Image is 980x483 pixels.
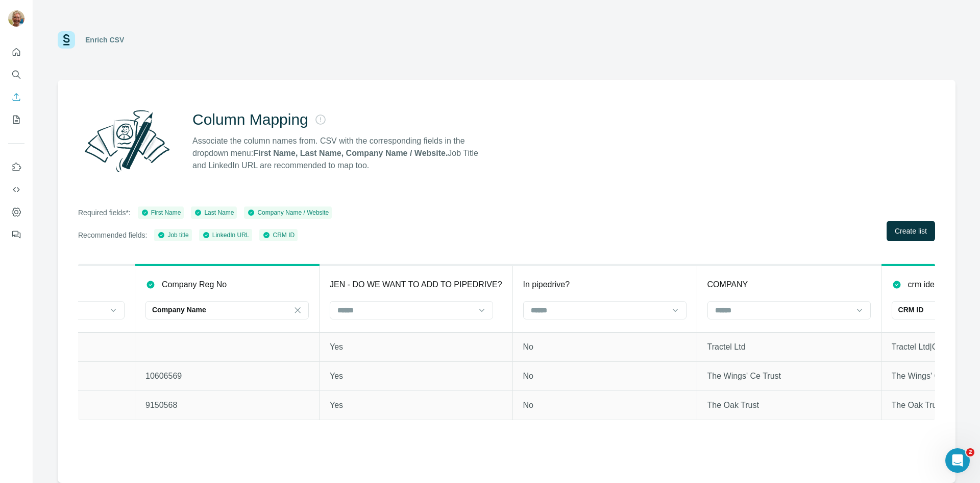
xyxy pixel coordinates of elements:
span: 2 [966,448,974,456]
iframe: Intercom live chat [945,448,970,473]
strong: First Name, Last Name, Company Name / Website. [253,149,448,157]
div: Last Name [194,208,234,217]
button: Quick start [8,43,24,61]
div: LinkedIn URL [202,231,250,240]
div: First Name [141,208,181,217]
button: Use Surfe on LinkedIn [8,158,24,176]
p: Associate the column names from. CSV with the corresponding fields in the dropdown menu: Job Titl... [192,135,487,172]
p: No [523,399,687,411]
div: CRM ID [262,231,295,240]
img: Surfe Logo [58,31,75,49]
p: 10606569 [145,370,309,382]
p: COMPANY [707,279,748,291]
p: No [523,341,687,353]
p: Company Reg No [162,279,227,291]
p: Yes [330,341,493,353]
div: Company Name / Website [247,208,329,217]
button: Create list [887,221,935,241]
button: Dashboard [8,203,24,221]
p: crm identification [908,279,969,291]
p: CRM ID [898,305,924,315]
span: Create list [895,226,927,236]
div: Job title [157,231,188,240]
p: The Oak Trust [707,399,871,411]
p: Recommended fields: [78,230,147,240]
button: Search [8,65,24,84]
button: Feedback [8,225,24,244]
p: Yes [330,370,493,382]
img: Avatar [8,10,24,27]
p: JEN - DO WE WANT TO ADD TO PIPEDRIVE? [330,279,502,291]
h2: Column Mapping [192,110,308,129]
p: The Wings' Ce Trust [707,370,871,382]
p: Yes [330,399,493,411]
button: Enrich CSV [8,88,24,106]
p: Company Name [152,305,206,315]
div: Enrich CSV [85,35,124,45]
button: Use Surfe API [8,180,24,199]
button: My lists [8,110,24,129]
p: No [523,370,687,382]
p: Required fields*: [78,208,131,218]
p: In pipedrive? [523,279,570,291]
p: 9150568 [145,399,309,411]
img: Surfe Illustration - Column Mapping [78,104,176,178]
p: Tractel Ltd [707,341,871,353]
